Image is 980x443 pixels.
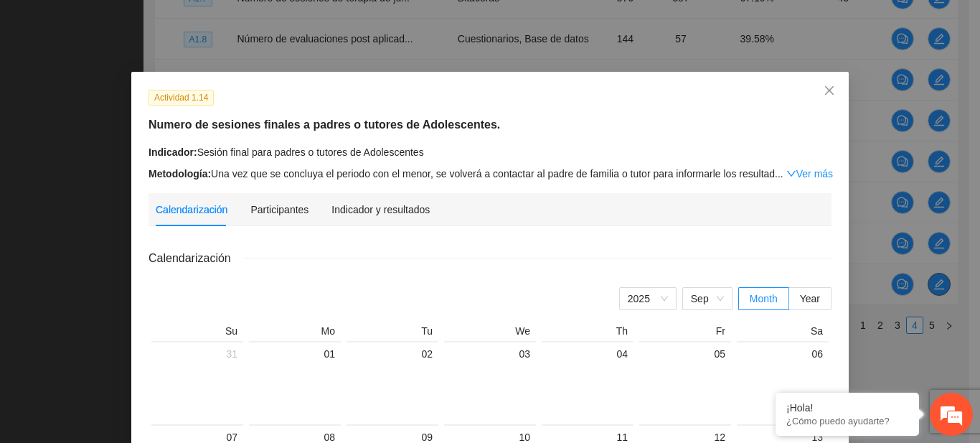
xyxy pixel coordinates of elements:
span: Calendarización [149,249,242,267]
strong: Metodología: [149,168,211,179]
div: Indicador y resultados [331,202,430,218]
div: 31 [157,345,237,363]
div: 03 [450,345,530,363]
strong: Indicador: [149,146,197,158]
span: Sep [691,288,724,309]
th: Sa [734,325,831,341]
th: Th [539,325,636,341]
div: 06 [743,345,823,363]
td: 2025-09-01 [246,341,344,424]
th: Su [149,325,246,341]
td: 2025-09-06 [734,341,831,424]
th: We [441,325,539,341]
span: 2025 [628,288,668,309]
th: Mo [246,325,344,341]
td: 2025-09-05 [636,341,734,424]
span: ... [775,168,783,179]
div: 02 [352,345,433,363]
div: Sesión final para padres o tutores de Adolescentes [149,144,831,160]
span: Year [800,293,820,304]
span: Month [750,293,778,304]
td: 2025-09-04 [539,341,636,424]
button: Close [810,72,849,111]
div: Calendarización [156,202,227,218]
a: Expand [786,168,833,179]
div: Una vez que se concluya el periodo con el menor, se volverá a contactar al padre de familia o tut... [149,166,831,182]
div: 04 [547,345,628,363]
textarea: Escriba su mensaje y pulse “Intro” [7,292,273,342]
h5: Numero de sesiones finales a padres o tutores de Adolescentes. [149,116,831,134]
div: ¡Hola! [786,402,908,414]
th: Tu [344,325,441,341]
p: ¿Cómo puedo ayudarte? [786,416,908,426]
span: Estamos en línea. [83,141,198,286]
div: Chatee con nosotros ahora [75,73,241,92]
span: close [824,85,835,96]
td: 2025-08-31 [149,341,246,424]
div: Minimizar ventana de chat en vivo [235,7,270,42]
div: Participantes [250,202,308,218]
span: down [786,169,796,179]
div: 01 [255,345,335,363]
td: 2025-09-02 [344,341,441,424]
th: Fr [636,325,734,341]
td: 2025-09-03 [441,341,539,424]
div: 05 [645,345,725,363]
span: Actividad 1.14 [149,90,214,106]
